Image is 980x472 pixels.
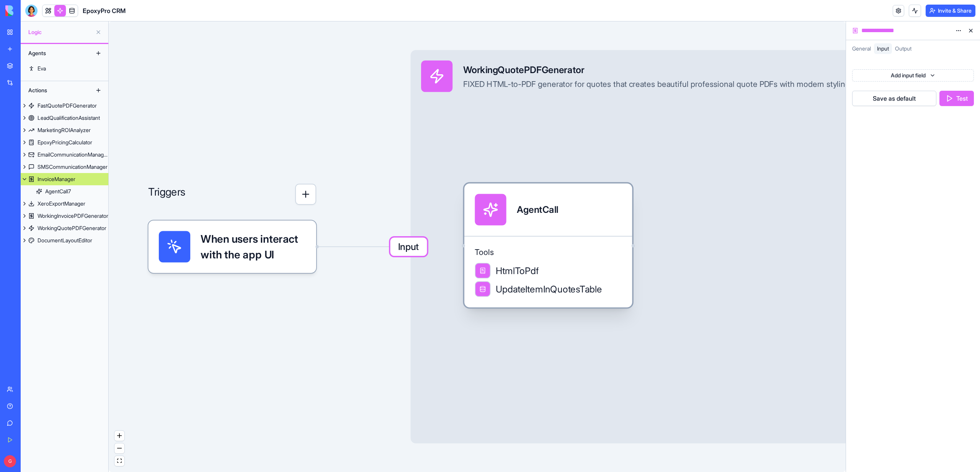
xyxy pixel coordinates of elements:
[464,183,632,307] div: AgentCallToolsHtmlToPdfUpdateItemInQuotesTable
[114,431,124,441] button: zoom in
[852,91,936,106] button: Save as default
[21,198,108,210] a: XeroExportManager
[496,264,538,277] span: HtmlToPdf
[939,91,974,106] button: Test
[877,45,889,52] span: Input
[38,200,85,207] div: XeroExportManager
[38,224,106,232] div: WorkingQuotePDFGenerator
[38,237,92,244] div: DocumentLayoutEditor
[5,5,53,16] img: logo
[852,45,871,52] span: General
[21,62,108,75] a: Eva
[21,234,108,247] a: DocumentLayoutEditor
[38,212,108,220] div: WorkingInvoicePDFGenerator
[21,210,108,222] a: WorkingInvoicePDFGenerator
[114,443,124,454] button: zoom out
[21,100,108,112] a: FastQuotePDFGenerator
[496,283,602,296] span: UpdateItemInQuotesTable
[21,173,108,185] a: InvoiceManager
[475,247,622,257] span: Tools
[21,124,108,136] a: MarketingROIAnalyzer
[38,102,97,109] div: FastQuotePDFGenerator
[21,222,108,234] a: WorkingQuotePDFGenerator
[83,6,126,15] span: EpoxyPro CRM
[28,28,92,36] span: Logic
[38,175,75,183] div: InvoiceManager
[4,455,16,467] span: G
[38,151,108,158] div: EmailCommunicationManager
[21,112,108,124] a: LeadQualificationAssistant
[926,5,975,17] button: Invite & Share
[463,63,857,76] div: WorkingQuotePDFGenerator
[390,238,427,256] span: Input
[517,203,558,216] div: AgentCall
[148,142,316,273] div: Triggers
[201,231,305,262] span: When users interact with the app UI
[38,114,100,122] div: LeadQualificationAssistant
[411,50,941,444] div: InputWorkingQuotePDFGeneratorFIXED HTML-to-PDF generator for quotes that creates beautiful profes...
[45,188,71,195] div: AgentCall7
[148,184,186,205] p: Triggers
[24,47,86,59] div: Agents
[38,126,91,134] div: MarketingROIAnalyzer
[24,84,86,96] div: Actions
[38,139,92,146] div: EpoxyPricingCalculator
[38,65,46,72] div: Eva
[21,161,108,173] a: SMSCommunicationManager
[463,79,857,89] div: FIXED HTML-to-PDF generator for quotes that creates beautiful professional quote PDFs with modern...
[114,456,124,466] button: fit view
[21,149,108,161] a: EmailCommunicationManager
[852,69,974,82] button: Add input field
[21,185,108,198] a: AgentCall7
[21,136,108,149] a: EpoxyPricingCalculator
[895,45,911,52] span: Output
[148,220,316,273] div: When users interact with the app UI
[38,163,108,171] div: SMSCommunicationManager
